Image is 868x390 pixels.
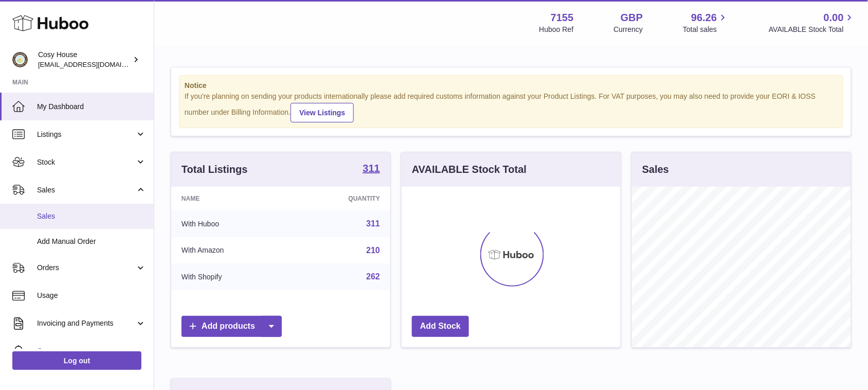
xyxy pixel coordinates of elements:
[37,157,135,167] span: Stock
[185,92,838,122] div: If you're planning on sending your products internationally please add required customs informati...
[37,130,135,139] span: Listings
[171,187,291,210] th: Name
[37,346,146,356] span: Cases
[366,272,380,281] a: 262
[551,11,574,25] strong: 7155
[539,25,574,34] div: Huboo Ref
[412,163,527,176] h3: AVAILABLE Stock Total
[12,351,141,370] a: Log out
[37,102,146,112] span: My Dashboard
[291,187,390,210] th: Quantity
[171,210,291,237] td: With Huboo
[37,185,135,195] span: Sales
[182,163,248,176] h3: Total Listings
[621,11,643,25] strong: GBP
[691,11,717,25] span: 96.26
[38,50,131,69] div: Cosy House
[185,81,838,91] strong: Notice
[366,219,380,228] a: 311
[182,316,282,337] a: Add products
[12,52,28,67] img: info@wholesomegoods.com
[37,237,146,246] span: Add Manual Order
[683,11,729,34] a: 96.26 Total sales
[824,11,844,25] span: 0.00
[37,263,135,273] span: Orders
[366,246,380,255] a: 210
[769,25,856,34] span: AVAILABLE Stock Total
[37,318,135,328] span: Invoicing and Payments
[363,163,380,175] a: 311
[769,11,856,34] a: 0.00 AVAILABLE Stock Total
[38,60,151,68] span: [EMAIL_ADDRESS][DOMAIN_NAME]
[614,25,643,34] div: Currency
[363,163,380,173] strong: 311
[171,237,291,264] td: With Amazon
[37,211,146,221] span: Sales
[642,163,669,176] h3: Sales
[412,316,469,337] a: Add Stock
[37,291,146,300] span: Usage
[291,103,354,122] a: View Listings
[171,263,291,290] td: With Shopify
[683,25,729,34] span: Total sales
